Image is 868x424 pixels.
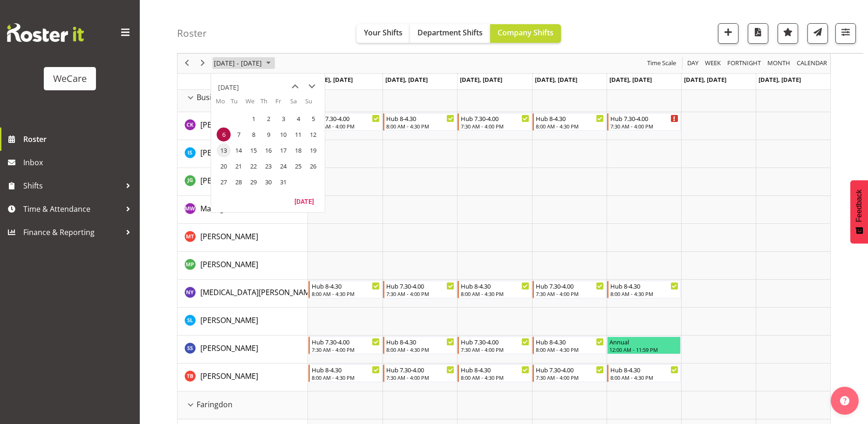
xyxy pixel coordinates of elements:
div: Hub 8-4.30 [312,365,380,374]
div: Nikita Yates"s event - Hub 8-4.30 Begin From Wednesday, October 8, 2025 at 8:00:00 AM GMT+13:00 E... [458,281,531,298]
td: Isabel Simcox resource [178,140,308,168]
div: Savita Savita"s event - Hub 7.30-4.00 Begin From Wednesday, October 8, 2025 at 7:30:00 AM GMT+13:... [458,337,531,354]
div: Savita Savita"s event - Hub 8-4.30 Begin From Tuesday, October 7, 2025 at 8:00:00 AM GMT+13:00 En... [383,337,457,354]
td: Millie Pumphrey resource [178,252,308,280]
div: Nikita Yates"s event - Hub 8-4.30 Begin From Monday, October 6, 2025 at 8:00:00 AM GMT+13:00 Ends... [308,281,382,298]
div: Chloe Kim"s event - Hub 7.30-4.00 Begin From Wednesday, October 8, 2025 at 7:30:00 AM GMT+13:00 E... [458,113,531,131]
div: 8:00 AM - 4:30 PM [536,346,604,353]
button: Fortnight [726,58,763,69]
a: [PERSON_NAME] [200,231,258,242]
td: Savita Savita resource [178,336,308,363]
div: Hub 7.30-4.00 [386,365,454,374]
div: Hub 8-4.30 [536,114,604,123]
div: Savita Savita"s event - Hub 8-4.30 Begin From Thursday, October 9, 2025 at 8:00:00 AM GMT+13:00 E... [533,337,606,354]
span: Saturday, October 18, 2025 [291,143,305,157]
div: Hub 8-4.30 [386,337,454,346]
div: 7:30 AM - 4:00 PM [461,346,529,353]
td: Sarah Lamont resource [178,308,308,336]
div: Hub 8-4.30 [610,281,678,290]
div: Nikita Yates"s event - Hub 7.30-4.00 Begin From Tuesday, October 7, 2025 at 7:30:00 AM GMT+13:00 ... [383,281,457,298]
span: [DATE], [DATE] [310,75,353,84]
th: Su [305,97,320,111]
a: [PERSON_NAME] [200,175,258,186]
span: Monday, October 20, 2025 [217,159,231,173]
td: Management We Care resource [178,196,308,224]
div: 8:00 AM - 4:30 PM [610,290,678,297]
span: Feedback [855,189,863,222]
a: [PERSON_NAME] [200,343,258,354]
div: Savita Savita"s event - Annual Begin From Friday, October 10, 2025 at 12:00:00 AM GMT+13:00 Ends ... [607,337,681,354]
span: [PERSON_NAME] [200,175,258,186]
span: Wednesday, October 1, 2025 [246,112,260,126]
span: Friday, October 17, 2025 [276,143,290,157]
span: Business Support Office [197,92,281,103]
button: Add a new shift [718,23,738,44]
span: Saturday, October 4, 2025 [291,112,305,126]
div: Hub 7.30-4.00 [536,281,604,290]
span: [PERSON_NAME] [200,120,258,130]
span: Tuesday, October 28, 2025 [232,175,246,189]
span: Time Scale [646,58,677,69]
span: Friday, October 31, 2025 [276,175,290,189]
button: Company Shifts [490,24,561,43]
th: We [246,97,260,111]
span: calendar [796,58,828,69]
td: Faringdon resource [178,391,308,419]
span: Sunday, October 12, 2025 [306,128,320,141]
div: 7:30 AM - 4:00 PM [312,346,380,353]
a: [PERSON_NAME] [200,147,258,158]
div: Chloe Kim"s event - Hub 8-4.30 Begin From Thursday, October 9, 2025 at 8:00:00 AM GMT+13:00 Ends ... [533,113,606,131]
div: next period [195,54,211,73]
button: previous month [287,78,303,95]
div: 12:00 AM - 11:59 PM [609,346,678,353]
span: Tuesday, October 14, 2025 [232,143,246,157]
span: Friday, October 10, 2025 [276,128,290,141]
span: [DATE], [DATE] [684,75,726,84]
a: [PERSON_NAME] [200,119,258,130]
span: Friday, October 3, 2025 [276,112,290,126]
div: 7:30 AM - 4:00 PM [461,122,529,130]
div: title [218,78,239,97]
div: Hub 7.30-4.00 [312,114,380,123]
span: [DATE], [DATE] [535,75,577,84]
span: [PERSON_NAME] [200,259,258,269]
span: Fortnight [726,58,762,69]
span: Finance & Reporting [23,225,121,239]
th: Tu [231,97,246,111]
td: Monday, October 6, 2025 [216,127,231,142]
th: Th [260,97,275,111]
div: Hub 8-4.30 [610,365,678,374]
span: Shifts [23,179,121,193]
button: Today [288,195,320,208]
span: Sunday, October 26, 2025 [306,159,320,173]
span: [DATE], [DATE] [609,75,652,84]
td: Chloe Kim resource [178,112,308,140]
button: Timeline Week [704,58,723,69]
span: Wednesday, October 29, 2025 [246,175,260,189]
span: Wednesday, October 15, 2025 [246,143,260,157]
td: Janine Grundler resource [178,168,308,196]
button: Feedback - Show survey [850,180,868,243]
span: Day [686,58,699,69]
div: 7:30 AM - 4:00 PM [610,122,678,130]
button: Previous [181,58,193,69]
span: Management We Care [200,203,278,214]
span: Company Shifts [498,27,554,38]
div: October 06 - 12, 2025 [211,54,276,73]
div: 8:00 AM - 4:30 PM [386,346,454,353]
span: Inbox [23,155,135,169]
div: Hub 8-4.30 [461,281,529,290]
a: [PERSON_NAME] [200,370,258,382]
div: 8:00 AM - 4:30 PM [312,374,380,381]
div: 7:30 AM - 4:00 PM [386,290,454,297]
div: previous period [179,54,195,73]
a: [MEDICAL_DATA][PERSON_NAME] [200,287,316,298]
span: Saturday, October 25, 2025 [291,159,305,173]
div: 8:00 AM - 4:30 PM [461,290,529,297]
button: Highlight an important date within the roster. [778,23,798,44]
span: [DATE], [DATE] [385,75,428,84]
div: 8:00 AM - 4:30 PM [386,122,454,130]
th: Mo [216,97,231,111]
span: Time & Attendance [23,202,121,216]
span: Your Shifts [364,27,403,38]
